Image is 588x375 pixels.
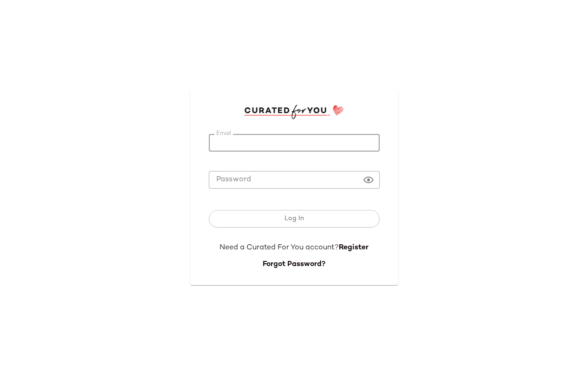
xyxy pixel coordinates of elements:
[220,244,339,252] span: Need a Curated For You account?
[284,215,304,222] span: Log In
[244,105,344,119] img: cfy_login_logo.DGdB1djN.svg
[209,210,380,228] button: Log In
[263,261,325,268] a: Forgot Password?
[339,244,368,252] a: Register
